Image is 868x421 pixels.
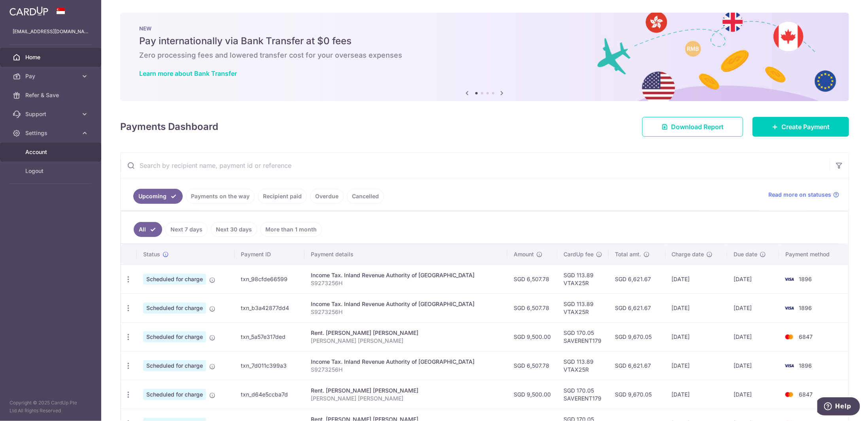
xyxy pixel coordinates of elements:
td: [DATE] [666,380,727,409]
td: [DATE] [727,293,779,322]
td: [DATE] [727,351,779,380]
td: txn_d64e5ccba7d [234,380,304,409]
span: Read more on statuses [768,191,831,199]
td: SGD 9,500.00 [507,380,557,409]
td: txn_b3a42877dd4 [234,293,304,322]
span: Total amt. [615,250,641,258]
p: S9273256H [311,366,501,374]
td: SGD 6,507.78 [507,293,557,322]
td: SGD 6,621.67 [609,351,666,380]
div: Income Tax. Inland Revenue Authority of [GEOGRAPHIC_DATA] [311,271,501,279]
td: [DATE] [666,293,727,322]
td: SGD 9,670.05 [609,322,666,351]
input: Search by recipient name, payment id or reference [121,153,830,178]
td: [DATE] [666,351,727,380]
td: SGD 6,621.67 [609,293,666,322]
a: Payments on the way [186,189,255,204]
td: SGD 170.05 SAVERENT179 [557,380,609,409]
a: Cancelled [347,189,384,204]
h4: Payments Dashboard [120,120,218,134]
th: Payment ID [234,244,304,265]
span: Due date [734,250,757,258]
td: [DATE] [727,380,779,409]
img: Bank Card [781,274,797,284]
img: Bank Card [781,332,797,342]
p: S9273256H [311,308,501,316]
span: Charge date [672,250,704,258]
p: S9273256H [311,279,501,287]
span: Status [143,250,160,258]
td: SGD 113.89 VTAX25R [557,351,609,380]
span: Scheduled for charge [143,331,206,342]
span: 6847 [799,333,813,340]
span: Support [25,110,78,118]
span: Scheduled for charge [143,360,206,371]
td: SGD 6,507.78 [507,351,557,380]
th: Payment method [779,244,848,265]
span: Download Report [671,122,724,132]
a: Create Payment [753,117,849,137]
span: Settings [25,129,78,137]
a: Recipient paid [258,189,307,204]
td: SGD 6,507.78 [507,265,557,293]
div: Income Tax. Inland Revenue Authority of [GEOGRAPHIC_DATA] [311,358,501,366]
th: Payment details [304,244,507,265]
a: All [134,222,162,237]
span: Create Payment [781,122,830,132]
a: Learn more about Bank Transfer [139,70,237,77]
a: Download Report [642,117,743,137]
td: txn_5a57e317ded [234,322,304,351]
p: [EMAIL_ADDRESS][DOMAIN_NAME] [13,28,89,36]
a: Overdue [310,189,344,204]
div: Income Tax. Inland Revenue Authority of [GEOGRAPHIC_DATA] [311,300,501,308]
img: CardUp [9,6,48,16]
a: Next 30 days [211,222,257,237]
span: 1896 [799,276,812,282]
td: SGD 9,500.00 [507,322,557,351]
a: More than 1 month [260,222,322,237]
h5: Pay internationally via Bank Transfer at $0 fees [139,35,830,47]
td: [DATE] [727,265,779,293]
span: 1896 [799,362,812,369]
span: 6847 [799,391,813,398]
div: Rent. [PERSON_NAME] [PERSON_NAME] [311,329,501,337]
td: SGD 113.89 VTAX25R [557,293,609,322]
span: Scheduled for charge [143,303,206,314]
span: Account [25,148,78,156]
span: Logout [25,167,78,175]
iframe: Opens a widget where you can find more information [817,397,860,417]
a: Next 7 days [165,222,208,237]
h6: Zero processing fees and lowered transfer cost for your overseas expenses [139,51,830,60]
img: Bank Card [781,361,797,370]
td: [DATE] [727,322,779,351]
img: Bank Card [781,390,797,399]
a: Upcoming [133,189,183,204]
span: Home [25,53,78,61]
td: [DATE] [666,265,727,293]
p: [PERSON_NAME] [PERSON_NAME] [311,395,501,402]
td: SGD 170.05 SAVERENT179 [557,322,609,351]
img: Bank Card [781,303,797,313]
a: Read more on statuses [768,191,839,199]
td: [DATE] [666,322,727,351]
td: txn_7d011c399a3 [234,351,304,380]
span: Scheduled for charge [143,389,206,400]
td: SGD 9,670.05 [609,380,666,409]
img: Bank transfer banner [120,13,849,101]
div: Rent. [PERSON_NAME] [PERSON_NAME] [311,387,501,395]
span: Scheduled for charge [143,274,206,285]
span: Refer & Save [25,91,78,99]
td: SGD 6,621.67 [609,265,666,293]
span: CardUp fee [564,250,594,258]
span: Pay [25,72,78,80]
span: Amount [514,250,534,258]
td: SGD 113.89 VTAX25R [557,265,609,293]
p: NEW [139,25,830,32]
span: 1896 [799,304,812,311]
p: [PERSON_NAME] [PERSON_NAME] [311,337,501,345]
td: txn_98cfde66599 [234,265,304,293]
